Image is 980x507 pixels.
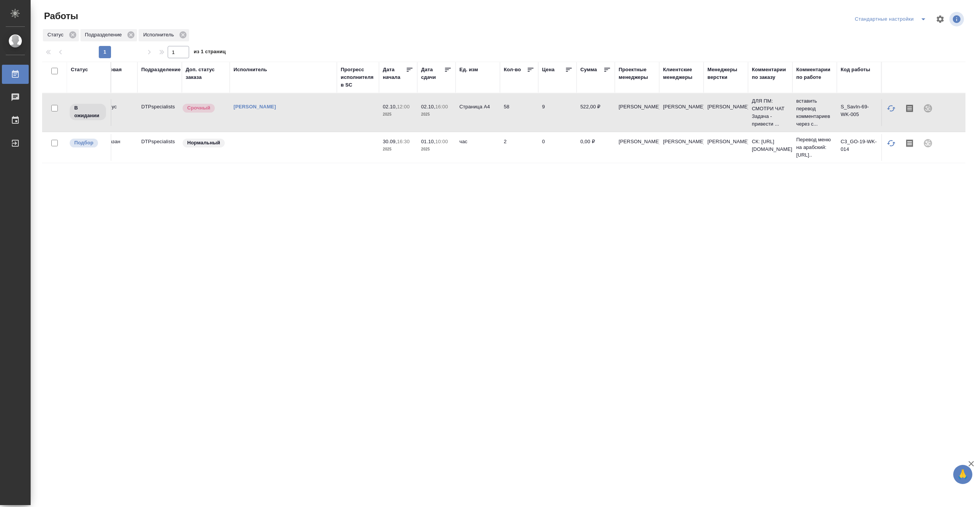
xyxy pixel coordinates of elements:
p: 16:00 [435,104,448,110]
div: Подразделение [141,66,181,74]
p: ДЛЯ ПМ: СМОТРИ ЧАТ Задача - привести ... [752,97,789,128]
td: 0,00 ₽ [577,134,615,161]
p: 16:30 [397,139,410,144]
td: DTPspecialists [137,134,182,161]
div: Проектные менеджеры [619,66,655,81]
button: Обновить [882,99,900,118]
div: Доп. статус заказа [186,66,226,81]
p: [PERSON_NAME] [707,138,744,146]
div: Проект не привязан [919,134,937,152]
p: Подразделение [85,31,124,39]
a: [PERSON_NAME] [234,104,276,110]
div: Цена [542,66,555,74]
td: DTPspecialists [137,99,182,126]
div: Статус [43,29,79,41]
p: СК: [URL][DOMAIN_NAME].. [752,138,789,153]
span: из 1 страниц [194,47,226,58]
button: Обновить [882,134,900,152]
p: 2025 [421,146,452,153]
div: Можно подбирать исполнителей [69,138,107,148]
p: Подбор [74,139,93,147]
div: Кол-во [504,66,521,74]
td: Не указан [93,134,137,161]
td: час [456,134,500,161]
div: Комментарии по заказу [752,66,789,81]
td: англ-рус [93,99,137,126]
p: В ожидании [74,104,101,119]
td: 0 [538,134,577,161]
p: Срочный [187,104,210,112]
div: Проект не привязан [919,99,937,118]
div: Языковая пара [97,66,134,81]
div: Исполнитель [234,66,267,74]
td: [PERSON_NAME] [659,99,704,126]
div: split button [853,13,931,25]
div: Код работы [841,66,870,74]
div: Ед. изм [459,66,478,74]
div: Клиентские менеджеры [663,66,700,81]
p: вставить перевод комментариев через с... [796,97,833,128]
span: Посмотреть информацию [949,12,965,26]
div: Исполнитель назначен, приступать к работе пока рано [69,103,107,121]
p: 02.10, [421,104,435,110]
span: Работы [42,10,78,22]
button: Скопировать мини-бриф [900,134,919,152]
p: 2025 [421,111,452,118]
span: 🙏 [956,466,969,482]
p: 01.10, [421,139,435,144]
p: 30.09, [383,139,397,144]
td: [PERSON_NAME] [615,99,659,126]
button: Скопировать мини-бриф [900,99,919,118]
td: 9 [538,99,577,126]
p: 12:00 [397,104,410,110]
span: Настроить таблицу [931,10,949,28]
p: Перевод меню на арабский: [URL].. [796,136,833,159]
div: Менеджеры верстки [707,66,744,81]
div: Дата сдачи [421,66,444,81]
div: Комментарии по работе [796,66,833,81]
p: 10:00 [435,139,448,144]
td: 2 [500,134,538,161]
button: 🙏 [953,465,972,484]
td: 58 [500,99,538,126]
p: [PERSON_NAME] [707,103,744,111]
p: Нормальный [187,139,220,147]
p: 02.10, [383,104,397,110]
div: Прогресс исполнителя в SC [341,66,375,89]
td: [PERSON_NAME] [615,134,659,161]
p: 2025 [383,146,413,153]
p: 2025 [383,111,413,118]
div: Подразделение [80,29,137,41]
div: Статус [71,66,88,74]
td: Страница А4 [456,99,500,126]
td: [PERSON_NAME] [659,134,704,161]
td: 522,00 ₽ [577,99,615,126]
div: Дата начала [383,66,406,81]
p: Статус [47,31,66,39]
div: Исполнитель [139,29,189,41]
td: C3_GO-19-WK-014 [837,134,881,161]
td: S_SavIn-69-WK-005 [837,99,881,126]
p: Исполнитель [143,31,176,39]
div: Сумма [580,66,597,74]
